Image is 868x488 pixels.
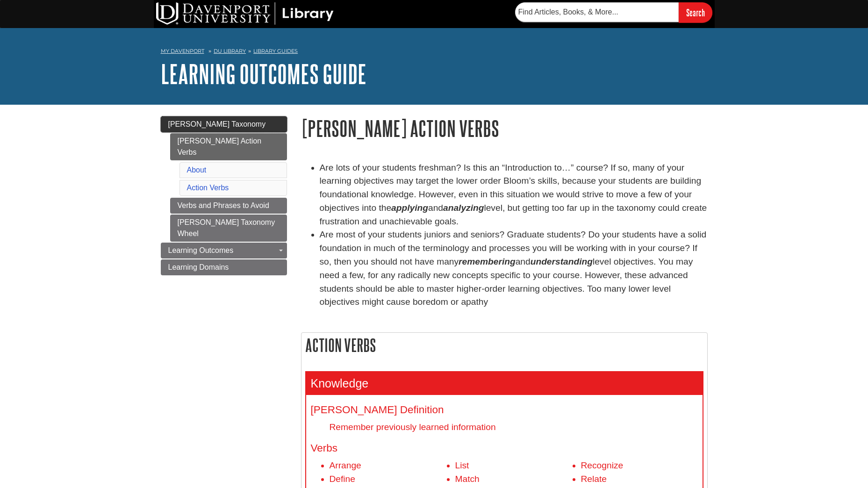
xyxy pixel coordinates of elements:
span: Learning Domains [168,263,229,271]
form: Searches DU Library's articles, books, and more [515,2,712,22]
h2: Action Verbs [301,333,707,358]
li: Match [455,473,572,486]
li: List [455,459,572,473]
a: Action Verbs [187,184,229,192]
strong: analyzing [443,203,484,213]
em: remembering [459,257,516,266]
li: Recognize [581,459,698,473]
strong: applying [391,203,428,213]
h4: Verbs [311,443,698,454]
span: Learning Outcomes [168,246,234,254]
h1: [PERSON_NAME] Action Verbs [301,116,708,140]
li: Define [330,473,446,486]
img: DU Library [156,2,334,25]
a: [PERSON_NAME] Action Verbs [170,133,287,160]
a: DU Library [214,48,246,54]
a: [PERSON_NAME] Taxonomy Wheel [170,215,287,242]
a: Verbs and Phrases to Avoid [170,198,287,214]
em: understanding [531,257,593,266]
a: Learning Domains [161,259,287,275]
h3: Knowledge [306,372,703,395]
a: Learning Outcomes [161,243,287,258]
input: Search [679,2,712,22]
span: [PERSON_NAME] Taxonomy [168,120,266,128]
li: Relate [581,473,698,486]
h4: [PERSON_NAME] Definition [311,404,698,416]
dd: Remember previously learned information [330,421,698,433]
div: Guide Page Menu [161,116,287,275]
li: Are lots of your students freshman? Is this an “Introduction to…” course? If so, many of your lea... [320,161,708,229]
nav: breadcrumb [161,45,708,60]
a: My Davenport [161,47,204,55]
a: Learning Outcomes Guide [161,59,366,88]
input: Find Articles, Books, & More... [515,2,679,22]
a: [PERSON_NAME] Taxonomy [161,116,287,132]
a: About [187,166,207,174]
li: Are most of your students juniors and seniors? Graduate students? Do your students have a solid f... [320,228,708,309]
a: Library Guides [253,48,298,54]
li: Arrange [330,459,446,473]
